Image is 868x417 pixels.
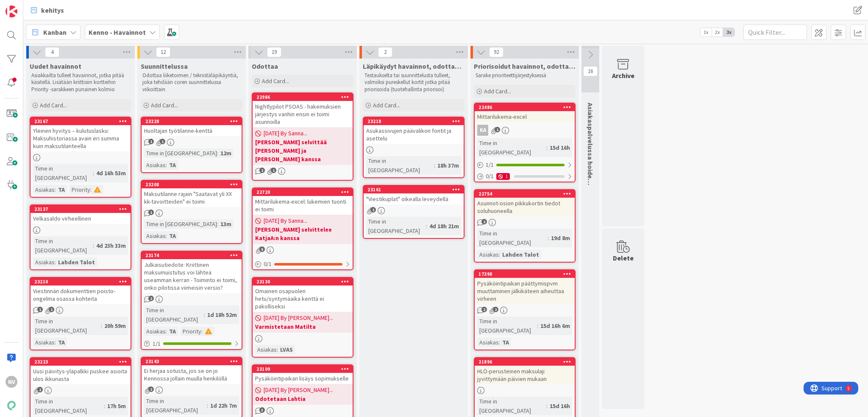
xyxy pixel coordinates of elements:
div: 22486Mittarilukema-excel [475,104,575,122]
a: kehitys [26,3,69,18]
div: 18h 37m [435,161,461,170]
span: : [104,401,105,411]
a: 23167Yleinen hyvitys – kulutuslasku: Maksuhistoriassa avain eri summa kuin maksutilanteellaTime i... [30,117,131,198]
span: 2 [259,168,265,173]
span: Support [18,1,39,11]
div: Asiakas [144,327,166,336]
span: 1 [495,127,500,132]
div: 23143 [142,358,242,365]
div: Time in [GEOGRAPHIC_DATA] [33,236,93,255]
span: 19 [267,47,281,57]
div: TA [56,338,67,347]
span: 1 [49,307,54,312]
span: : [217,219,218,229]
span: 12 [156,47,170,57]
b: Kenno - Havainnot [89,28,146,36]
div: TA [167,160,178,170]
a: 17398Pysäköintipaikan päättymispvm muuttaminen jälkikäteen aiheuttaa virheenTime in [GEOGRAPHIC_D... [474,269,576,350]
div: Priority [181,327,201,336]
div: 1d 22h 7m [208,401,239,410]
span: 1 [37,307,43,312]
span: Priorisoidut havainnot, odottaa kehityskapaa [474,62,576,70]
div: 17398 [475,270,575,278]
div: Ei herjaa sotusta, jos se on jo Kennossa jollain muulla henkilöllä [142,365,242,384]
span: Läpikäydyt havainnot, odottaa priorisointia [363,62,465,70]
div: NV [6,376,17,388]
div: 23228Huoltajan työtilanne-kenttä [142,118,242,136]
span: 2 [148,386,154,392]
span: 2 [481,307,487,312]
div: Time in [GEOGRAPHIC_DATA] [366,156,434,175]
div: Time in [GEOGRAPHIC_DATA] [477,397,546,415]
a: 22720Mittarilukema-excel: lukemien tuonti ei toimi[DATE] By Sanna...[PERSON_NAME] selvittelee Kat... [252,188,353,270]
div: Pysäköintipaikan päättymispvm muuttaminen jälkikäteen aiheuttaa virheen [475,278,575,304]
div: 23137Velkasaldo virheellinen [31,205,131,224]
span: 0 / 1 [486,172,494,181]
span: : [55,338,56,347]
span: [DATE] By Sanna... [264,129,307,138]
div: Omainen osapuolen hetu/syntymäaika kenttä ei pakolliseksi [253,285,353,312]
span: : [499,250,500,259]
span: 2 [378,47,392,57]
div: Asiakas [33,185,55,194]
a: 23208Maksutilanne rajain "Saatavat yli XX kk-tavoitteiden" ei toimiTime in [GEOGRAPHIC_DATA]:13mA... [141,180,242,244]
div: 22486 [475,104,575,111]
div: 22754 [479,191,575,197]
span: Kanban [43,27,67,37]
a: 22986Nightlypilot PSOAS - hakemuksien järjestys vanhin ensin ei toimi asunnoilla[DATE] By Sanna..... [252,92,353,181]
div: Time in [GEOGRAPHIC_DATA] [144,219,217,229]
span: 1 [148,139,154,144]
span: : [166,160,167,170]
div: "Viestikuplat" oikealla leveydellä [364,193,464,204]
a: 23161"Viestikuplat" oikealla leveydelläTime in [GEOGRAPHIC_DATA]:4d 18h 21m [363,185,465,239]
div: Time in [GEOGRAPHIC_DATA] [33,397,104,415]
div: Uusi päivitys-yläpalkki puskee asioita ulos ikkunasta [31,366,131,384]
div: 1/1 [475,160,575,170]
div: 17398 [479,271,575,277]
div: TA [167,231,178,241]
div: Julkaisutiedote: Kriittinen maksumuistutus voi lähteä useamman kerran - Toiminto ei toimi, onko p... [142,259,242,293]
span: 3x [723,28,734,36]
div: TA [56,185,67,194]
span: : [55,257,56,267]
input: Quick Filter... [743,25,807,40]
div: TA [167,327,178,336]
span: [DATE] By [PERSON_NAME]... [264,313,333,322]
div: 22486 [479,104,575,110]
div: 23208 [145,182,242,188]
span: : [546,401,548,411]
div: 21896 [479,359,575,365]
span: : [546,143,548,152]
div: 13m [218,219,234,229]
div: 23210Viestinnän dokumenttien poisto-ongelma osassa kohteita [31,278,131,304]
div: Yleinen hyvitys – kulutuslasku: Maksuhistoriassa avain eri summa kuin maksutilanteella [31,125,131,151]
p: Odottaa liiketoimen / teknistäläpikäyntiä, joka tehdään coren suunnittelussa viikoittain [142,72,241,93]
div: 23228 [142,118,242,125]
span: 2 [148,296,154,301]
div: 23223Uusi päivitys-yläpalkki puskee asioita ulos ikkunasta [31,358,131,384]
span: 1 [148,210,154,215]
span: [DATE] By Sanna... [264,216,307,225]
div: 4d 16h 53m [94,168,128,178]
span: : [548,233,549,243]
span: 3 [259,407,265,413]
div: Time in [GEOGRAPHIC_DATA] [477,138,546,157]
div: 15d 16h 6m [538,321,572,330]
p: Testaukselta tai suunnittelusta tulleet, valmiiksi pureskellut kortit jotka pitää priorisoida (tu... [364,72,463,93]
a: 23174Julkaisutiedote: Kriittinen maksumuistutus voi lähteä useamman kerran - Toiminto ei toimi, o... [141,251,242,350]
div: 23174Julkaisutiedote: Kriittinen maksumuistutus voi lähteä useamman kerran - Toiminto ei toimi, o... [142,252,242,293]
div: 4d 18h 21m [427,221,461,231]
div: 23130Omainen osapuolen hetu/syntymäaika kenttä ei pakolliseksi [253,278,353,312]
div: 23218Asukassivujen päävalikon fontit ja asettelu [364,118,464,144]
span: kehitys [41,5,64,15]
div: 23223 [34,359,131,365]
span: : [537,321,538,330]
div: 0/11 [475,171,575,182]
div: 23109Pysäköintipaikan lisäys sopimukselle [253,365,353,384]
div: 19d 8m [549,233,572,243]
div: 23228 [145,118,242,124]
div: 15d 16h [548,143,572,152]
div: Asiakas [33,257,55,267]
div: 23130 [256,279,353,285]
div: Time in [GEOGRAPHIC_DATA] [33,316,101,335]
